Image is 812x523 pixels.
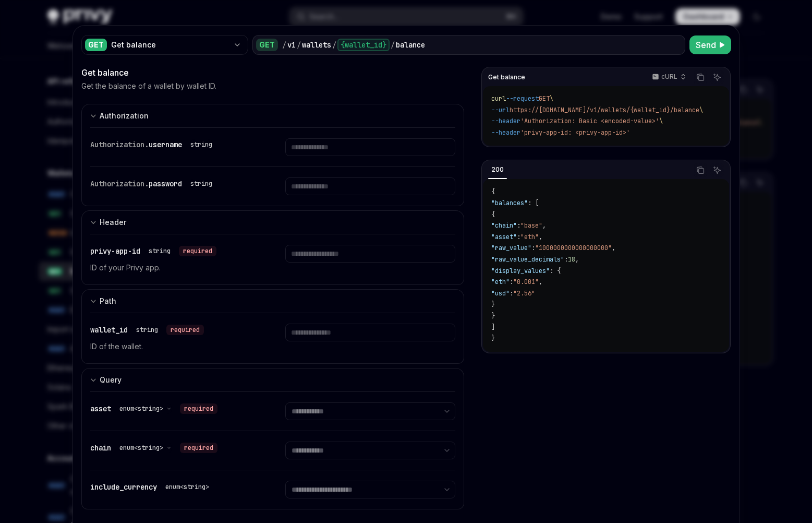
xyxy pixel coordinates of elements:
span: , [539,233,542,241]
button: Expand input section [81,289,465,313]
span: } [491,312,495,320]
span: Get balance [488,73,525,81]
div: wallets [302,40,331,50]
div: wallet_id [90,324,204,336]
span: : [517,221,520,230]
span: "balances" [491,199,528,207]
button: Ask AI [710,70,724,84]
span: 18 [568,255,575,264]
span: Send [696,39,716,51]
span: { [491,187,495,196]
span: enum<string> [119,444,163,452]
span: "eth" [520,233,539,241]
span: \ [550,94,553,103]
span: : [ [528,199,539,207]
p: ID of your Privy app. [90,261,260,274]
span: , [539,278,542,286]
select: Select asset [285,402,455,420]
button: Expand input section [81,210,465,234]
span: 'privy-app-id: <privy-app-id>' [520,128,630,137]
button: Copy the contents from the code block [694,163,707,177]
span: : [531,244,535,252]
span: , [575,255,579,264]
div: required [166,325,204,335]
span: Authorization. [90,179,149,188]
span: , [542,221,546,230]
span: "1000000000000000000" [535,244,612,252]
span: "raw_value" [491,244,531,252]
span: Authorization. [90,140,149,149]
div: chain [90,442,217,454]
span: GET [539,94,550,103]
button: Copy the contents from the code block [694,70,707,84]
div: / [391,40,395,50]
div: {wallet_id} [337,39,390,51]
span: ] [491,323,495,331]
span: --header [491,128,520,137]
div: include_currency [90,481,213,493]
div: required [180,403,217,414]
span: , [612,244,615,252]
input: Enter privy-app-id [285,245,455,263]
span: "eth" [491,278,510,286]
input: Enter username [285,138,455,156]
span: asset [90,404,111,413]
div: / [297,40,301,50]
span: username [149,140,182,149]
div: / [282,40,286,50]
span: : [510,278,513,286]
p: ID of the wallet. [90,340,260,353]
button: Send [689,35,731,54]
span: "asset" [491,233,517,241]
div: privy-app-id [90,245,216,257]
span: : [510,289,513,298]
div: balance [396,40,425,50]
p: cURL [661,73,677,81]
div: v1 [287,40,296,50]
span: enum<string> [119,405,163,413]
div: / [332,40,336,50]
span: } [491,334,495,342]
span: "base" [520,221,542,230]
span: chain [90,443,111,453]
button: Ask AI [710,163,724,177]
span: : { [550,267,561,275]
div: required [180,443,217,453]
button: cURL [646,68,690,86]
button: enum<string> [119,403,172,414]
div: GET [256,39,278,51]
span: { [491,210,495,219]
div: GET [85,39,107,51]
div: 200 [488,163,507,176]
span: "2.56" [513,289,535,298]
div: Path [100,295,116,307]
div: Authorization.username [90,138,216,151]
input: Enter wallet_id [285,324,455,341]
div: Header [100,216,126,229]
input: Enter password [285,177,455,195]
div: required [179,246,216,256]
select: Select include_currency [285,481,455,498]
span: "display_values" [491,267,550,275]
span: 'Authorization: Basic <encoded-value>' [520,117,659,125]
span: password [149,179,182,188]
span: } [491,300,495,308]
span: : [564,255,568,264]
select: Select chain [285,442,455,459]
span: \ [659,117,663,125]
span: --url [491,106,510,114]
span: --header [491,117,520,125]
div: Get balance [81,66,465,79]
button: Expand input section [81,368,465,391]
span: privy-app-id [90,246,140,256]
span: wallet_id [90,325,128,335]
span: \ [699,106,703,114]
span: "chain" [491,221,517,230]
div: asset [90,402,217,415]
span: --request [506,94,539,103]
p: Get the balance of a wallet by wallet ID. [81,81,216,91]
span: include_currency [90,482,157,492]
div: Get balance [111,40,229,50]
span: curl [491,94,506,103]
span: https://[DOMAIN_NAME]/v1/wallets/{wallet_id}/balance [510,106,699,114]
